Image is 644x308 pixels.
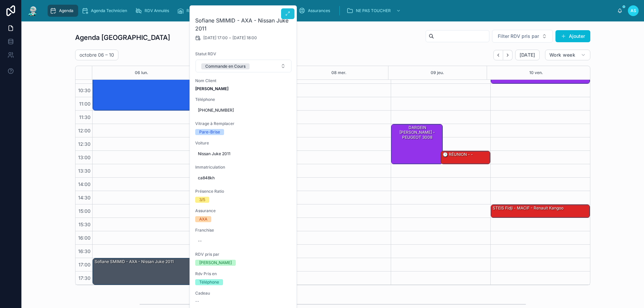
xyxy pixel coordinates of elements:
[195,121,292,126] span: Vitrage à Remplacer
[198,151,289,157] span: Nissan Juke 2011
[195,140,292,146] span: Voiture
[135,66,148,79] button: 06 lun.
[344,5,404,17] a: NE PAS TOUCHER
[91,8,127,13] span: Agenda Technicien
[392,125,442,140] div: DARGEIN [PERSON_NAME] - PEUGEOT 3008
[199,279,219,285] div: Téléphone
[77,208,92,214] span: 15:00
[549,52,575,58] span: Work week
[145,8,169,13] span: RDV Annulés
[529,66,543,79] button: 10 ven.
[77,222,92,227] span: 15:30
[195,165,292,170] span: Immatriculation
[555,30,590,42] button: Ajouter
[195,16,292,33] h2: Sofiane SMIMID - AXA - Nissan Juke 2011
[199,197,205,203] div: 3/5
[77,275,92,281] span: 17:30
[203,35,228,41] span: [DATE] 17:00
[308,8,330,13] span: Assurances
[195,86,228,91] strong: [PERSON_NAME]
[76,168,92,174] span: 13:30
[93,71,192,110] div: [PERSON_NAME] - AGPM - BMW série 1
[297,5,335,17] a: Assurances
[27,5,39,16] img: App logo
[77,101,92,107] span: 11:00
[232,35,257,41] span: [DATE] 18:00
[520,52,535,58] span: [DATE]
[503,50,513,60] button: Next
[205,63,246,69] div: Commande en Cours
[76,181,92,187] span: 14:00
[199,216,207,222] div: AXA
[77,114,92,120] span: 11:30
[199,260,232,266] div: [PERSON_NAME]
[498,33,539,40] span: Filter RDV pris par
[195,299,199,304] span: --
[186,8,196,13] span: Rack
[44,3,617,18] div: scrollable content
[631,8,636,13] span: AS
[493,50,503,60] button: Back
[431,66,444,79] button: 09 jeu.
[391,124,442,164] div: DARGEIN [PERSON_NAME] - PEUGEOT 3008
[195,291,292,296] span: Cadeau
[76,248,92,254] span: 16:30
[441,151,490,164] div: 🕒 RÉUNION - -
[202,5,235,17] a: Cadeaux
[442,151,474,158] div: 🕒 RÉUNION - -
[133,5,174,17] a: RDV Annulés
[198,238,202,244] div: --
[76,155,92,160] span: 13:00
[94,259,174,265] div: Sofiane SMIMID - AXA - Nissan Juke 2011
[76,195,92,200] span: 14:30
[492,30,553,43] button: Select Button
[76,141,92,147] span: 12:30
[93,258,192,285] div: Sofiane SMIMID - AXA - Nissan Juke 2011
[195,51,292,57] span: Statut RDV
[331,66,346,79] button: 08 mer.
[79,52,114,58] h2: octobre 06 – 10
[196,60,291,72] button: Select Button
[76,235,92,241] span: 16:00
[195,271,292,276] span: Rdv Pris en
[492,205,564,211] div: STEIS Fidji - MACIF - Renault kangoo
[195,252,292,257] span: RDV pris par
[59,8,73,13] span: Agenda
[229,35,231,41] span: -
[199,129,220,135] div: Pare-Brise
[237,5,295,17] a: Dossiers Non Envoyés
[79,5,132,17] a: Agenda Technicien
[75,33,170,42] h1: Agenda [GEOGRAPHIC_DATA]
[77,262,92,267] span: 17:00
[76,74,92,80] span: 10:00
[175,5,201,17] a: Rack
[195,208,292,213] span: Assurance
[545,50,590,60] button: Work week
[356,8,391,13] span: NE PAS TOUCHER
[195,189,292,194] span: Présence Ratio
[48,5,78,17] a: Agenda
[491,205,590,218] div: STEIS Fidji - MACIF - Renault kangoo
[515,50,540,60] button: [DATE]
[198,175,289,181] span: ca848kh
[76,128,92,133] span: 12:00
[195,97,292,102] span: Téléphone
[198,108,289,113] span: [PHONE_NUMBER]
[195,78,292,83] span: Nom Client
[76,87,92,93] span: 10:30
[195,228,292,233] span: Franchise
